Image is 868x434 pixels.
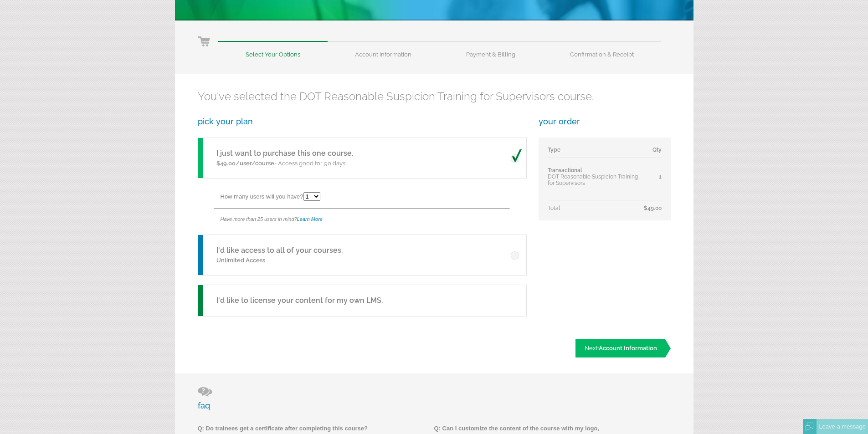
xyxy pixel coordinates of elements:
[817,419,868,434] div: Leave a message
[328,41,439,58] li: Account Information
[216,148,353,159] h5: I just want to purchase this one course.
[539,117,671,126] h3: your order
[198,387,671,410] h3: faq
[548,167,582,174] span: Transactional
[221,209,526,230] div: Have more than 25 users in mind?
[599,345,657,352] span: Account Information
[216,257,265,264] span: Unlimited Access
[575,339,671,357] a: Next:Account Information
[644,205,662,211] span: $49.00
[548,147,644,158] td: Type
[644,174,662,180] div: 1
[198,285,526,317] a: I'd like to license your content for my own LMS.
[216,160,274,167] span: $49.00/user/course
[439,41,543,58] li: Payment & Billing
[548,200,644,212] td: Total
[216,246,343,255] a: I'd like access to all of your courses.
[198,90,671,103] h2: You've selected the DOT Reasonable Suspicion Training for Supervisors course.
[548,174,638,186] span: DOT Reasonable Suspicion Training for Supervisors
[198,117,526,126] h3: pick your plan
[543,41,661,58] li: Confirmation & Receipt
[221,188,526,208] div: How many users will you have?
[216,295,383,306] h5: I'd like to license your content for my own LMS.
[216,159,353,168] p: - Access good for 90 days.
[297,216,323,222] a: Learn More
[218,41,328,58] li: Select Your Options
[806,423,814,431] img: Offline
[644,147,662,158] td: Qty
